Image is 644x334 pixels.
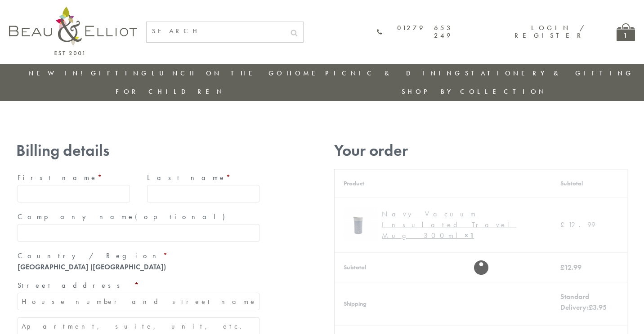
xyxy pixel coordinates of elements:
label: Company name [18,210,259,224]
a: For Children [116,87,225,96]
a: 01279 653 249 [377,24,453,40]
a: Shop by collection [402,87,547,96]
a: Stationery & Gifting [465,69,634,78]
input: House number and street name [18,293,259,310]
img: logo [9,7,137,55]
strong: [GEOGRAPHIC_DATA] ([GEOGRAPHIC_DATA]) [18,262,166,272]
h3: Billing details [16,141,261,160]
h3: Your order [334,141,628,160]
a: Lunch On The Go [152,69,285,78]
input: SEARCH [147,22,285,40]
label: Street address [18,278,259,293]
a: 1 [617,23,635,41]
a: Picnic & Dining [325,69,463,78]
a: Gifting [91,69,149,78]
label: Last name [147,171,259,185]
label: Country / Region [18,249,259,263]
span: (optional) [135,212,230,221]
a: Home [287,69,323,78]
a: Login / Register [514,23,585,40]
label: First name [18,171,130,185]
a: New in! [28,69,89,78]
